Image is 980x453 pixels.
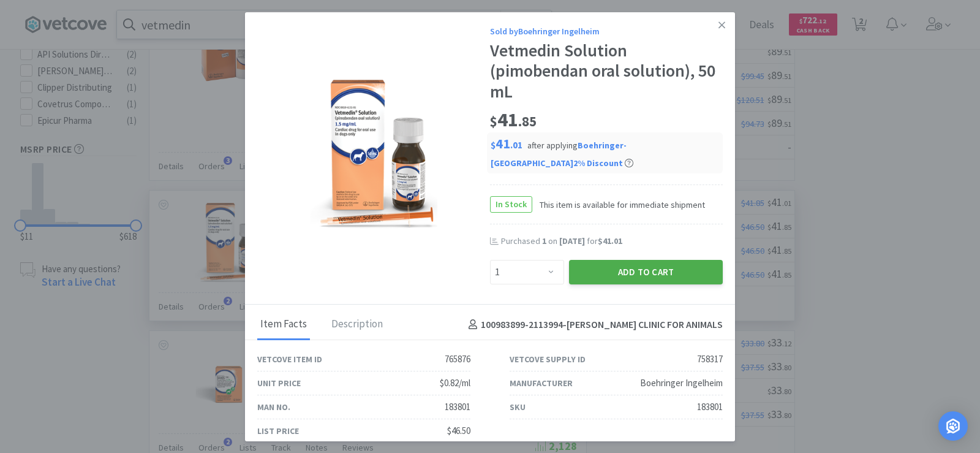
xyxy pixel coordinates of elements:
[282,80,466,229] img: ed97753fcad347ffb7a5b51fce0783b4_758317.png
[640,376,723,390] div: Boehringer Ingelheim
[697,352,723,367] div: 758317
[257,310,310,340] div: Item Facts
[447,424,470,438] div: $46.50
[257,376,301,390] div: Unit Price
[542,235,546,246] span: 1
[501,235,723,248] div: Purchased on for
[569,260,723,284] button: Add to Cart
[559,235,585,246] span: [DATE]
[445,352,470,367] div: 765876
[491,197,532,212] span: In Stock
[510,376,573,390] div: Manufacturer
[257,400,290,414] div: Man No.
[257,424,299,438] div: List Price
[491,140,633,169] span: after applying
[490,113,497,130] span: $
[440,376,470,390] div: $0.82/ml
[518,113,537,130] span: . 85
[510,139,522,151] span: . 01
[510,352,586,366] div: Vetcove Supply ID
[491,135,522,152] span: 41
[464,317,723,333] h4: 100983899-2113994 - [PERSON_NAME] CLINIC FOR ANIMALS
[491,139,496,151] span: $
[490,40,723,102] div: Vetmedin Solution (pimobendan oral solution), 50 mL
[532,198,705,211] span: This item is available for immediate shipment
[938,411,968,441] div: Open Intercom Messenger
[490,25,723,38] div: Sold by Boehringer Ingelheim
[445,400,470,414] div: 183801
[598,235,622,246] span: $41.01
[697,400,723,414] div: 183801
[328,310,386,340] div: Description
[257,352,322,366] div: Vetcove Item ID
[510,400,526,414] div: SKU
[490,107,537,132] span: 41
